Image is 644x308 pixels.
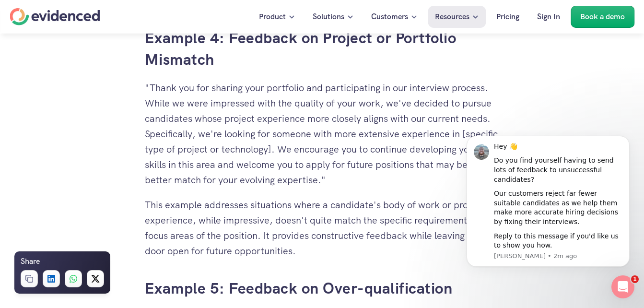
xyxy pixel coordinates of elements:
[371,11,408,23] p: Customers
[631,275,639,283] span: 1
[530,6,567,28] a: Sign In
[384,46,454,58] p: Watch a quick demo
[21,255,40,268] h6: Share
[10,8,100,25] a: Home
[580,11,625,23] p: Book a demo
[145,80,500,188] p: "Thank you for sharing your portfolio and participating in our interview process. While we were i...
[496,11,519,23] p: Pricing
[145,197,500,259] p: This example addresses situations where a candidate's body of work or project experience, while i...
[375,41,476,63] a: Watch a quick demo
[313,11,344,23] p: Solutions
[571,6,634,28] a: Book a demo
[435,11,469,23] p: Resources
[259,11,286,23] p: Product
[489,6,527,28] a: Pricing
[145,278,500,299] h3: Example 5: Feedback on Over-qualification
[168,44,365,59] h4: Want to make more accurate hiring decisions?
[452,130,644,282] iframe: Intercom notifications message
[611,275,634,298] iframe: Intercom live chat
[537,11,560,23] p: Sign In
